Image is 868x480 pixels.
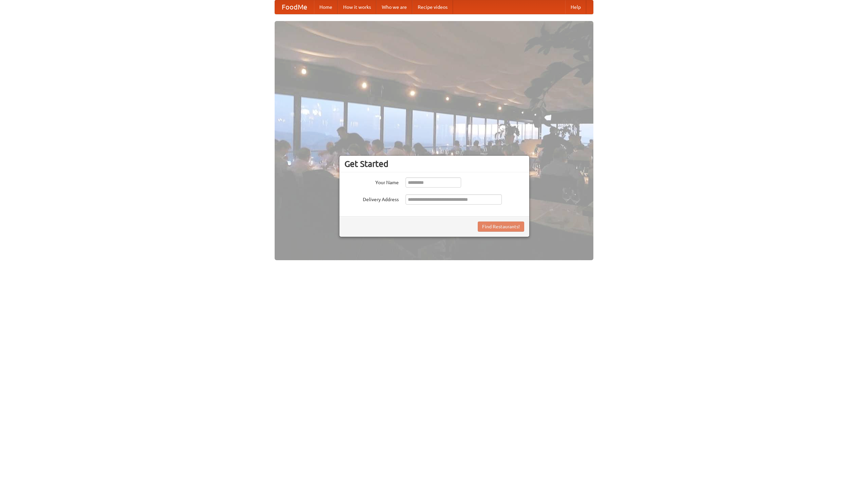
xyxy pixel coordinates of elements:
a: How it works [338,0,376,14]
label: Your Name [344,177,399,186]
h3: Get Started [344,159,524,169]
a: Help [565,0,586,14]
a: Home [314,0,338,14]
label: Delivery Address [344,194,399,203]
a: FoodMe [275,0,314,14]
button: Find Restaurants! [478,222,524,232]
a: Who we are [376,0,412,14]
a: Recipe videos [412,0,453,14]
